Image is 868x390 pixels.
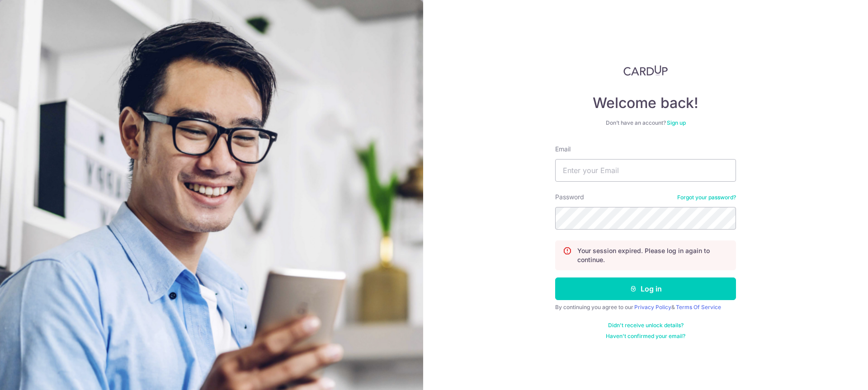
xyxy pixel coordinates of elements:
[677,194,736,201] a: Forgot your password?
[577,246,728,264] p: Your session expired. Please log in again to continue.
[606,333,685,340] a: Haven't confirmed your email?
[608,322,684,329] a: Didn't receive unlock details?
[623,65,668,76] img: CardUp Logo
[555,193,584,202] label: Password
[634,304,671,310] a: Privacy Policy
[555,277,736,300] button: Log in
[555,119,736,127] div: Don’t have an account?
[676,304,721,310] a: Terms Of Service
[555,94,736,112] h4: Welcome back!
[667,119,686,126] a: Sign up
[555,145,571,154] label: Email
[555,159,736,182] input: Enter your Email
[555,304,736,311] div: By continuing you agree to our &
